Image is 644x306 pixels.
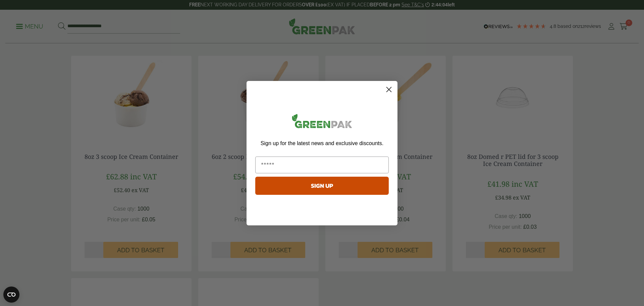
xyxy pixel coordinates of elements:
[255,157,389,173] input: Email
[261,140,383,146] span: Sign up for the latest news and exclusive discounts.
[255,177,389,195] button: SIGN UP
[3,287,19,303] button: Open CMP widget
[383,84,395,95] button: Close dialog
[255,111,389,134] img: greenpak_logo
